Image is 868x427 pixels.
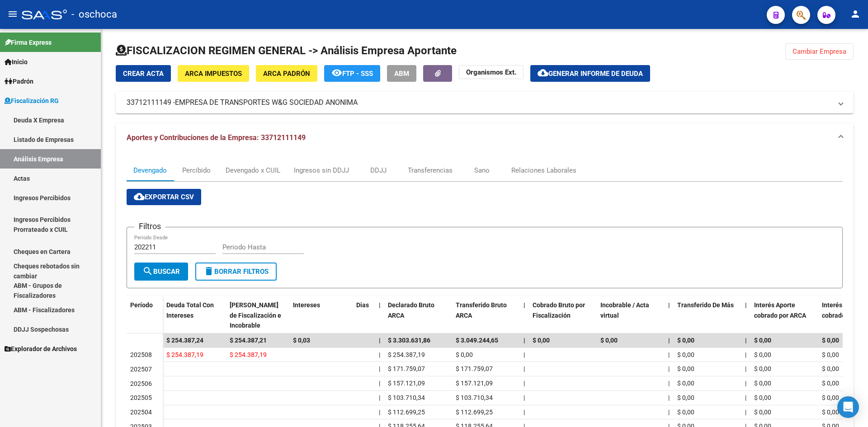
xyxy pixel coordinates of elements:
[130,366,152,373] span: 202507
[533,337,550,344] span: $ 0,00
[529,296,597,335] datatable-header-cell: Cobrado Bruto por Fiscalización
[520,296,529,335] datatable-header-cell: |
[142,266,153,277] mat-icon: search
[538,67,548,78] mat-icon: cloud_download
[116,43,457,58] h1: FISCALIZACION REGIMEN GENERAL -> Análisis Empresa Aportante
[548,70,643,78] span: Generar informe de deuda
[116,65,171,82] button: Crear Acta
[379,337,381,344] span: |
[741,296,750,335] datatable-header-cell: |
[384,296,452,335] datatable-header-cell: Declarado Bruto ARCA
[130,380,152,387] span: 202506
[677,337,694,344] span: $ 0,00
[822,380,839,387] span: $ 0,00
[226,165,280,175] div: Devengado x CUIL
[5,38,52,47] span: Firma Express
[754,301,806,319] span: Interés Aporte cobrado por ARCA
[5,57,28,67] span: Inicio
[356,301,369,309] span: Dias
[71,5,117,24] span: - oschoca
[166,301,214,319] span: Deuda Total Con Intereses
[533,301,585,319] span: Cobrado Bruto por Fiscalización
[597,296,665,335] datatable-header-cell: Incobrable / Acta virtual
[530,65,650,82] button: Generar informe de deuda
[668,337,670,344] span: |
[474,165,490,175] div: Sano
[5,96,59,106] span: Fiscalización RG
[394,70,409,78] span: ABM
[677,380,694,387] span: $ 0,00
[142,267,180,276] span: Buscar
[754,394,771,401] span: $ 0,00
[466,68,516,76] strong: Organismos Ext.
[370,165,387,175] div: DDJJ
[134,193,194,201] span: Exportar CSV
[230,301,281,329] span: [PERSON_NAME] de Fiscalización e Incobrable
[459,65,524,79] button: Organismos Ext.
[379,301,381,309] span: |
[130,351,152,358] span: 202508
[178,65,249,82] button: ARCA Impuestos
[677,365,694,372] span: $ 0,00
[182,165,211,175] div: Percibido
[324,65,380,82] button: FTP - SSS
[379,380,380,387] span: |
[388,351,425,358] span: $ 254.387,19
[230,337,267,344] span: $ 254.387,21
[203,267,269,276] span: Borrar Filtros
[456,301,507,319] span: Transferido Bruto ARCA
[600,337,618,344] span: $ 0,00
[668,351,670,358] span: |
[116,92,854,113] mat-expansion-panel-header: 33712111149 -EMPRESA DE TRANSPORTES W&G SOCIEDAD ANONIMA
[456,408,493,416] span: $ 112.699,25
[456,337,498,344] span: $ 3.049.244,65
[745,301,747,309] span: |
[387,65,416,82] button: ABM
[134,191,145,202] mat-icon: cloud_download
[524,337,525,344] span: |
[408,165,453,175] div: Transferencias
[388,380,425,387] span: $ 157.121,09
[850,9,861,19] mat-icon: person
[293,337,310,344] span: $ 0,03
[745,337,747,344] span: |
[166,337,203,344] span: $ 254.387,24
[822,408,839,416] span: $ 0,00
[127,296,163,333] datatable-header-cell: Período
[677,301,734,309] span: Transferido De Más
[524,301,525,309] span: |
[793,47,846,56] span: Cambiar Empresa
[230,351,267,358] span: $ 254.387,19
[745,365,746,372] span: |
[133,165,167,175] div: Devengado
[745,380,746,387] span: |
[163,296,226,335] datatable-header-cell: Deuda Total Con Intereses
[388,394,425,401] span: $ 103.710,34
[456,365,493,372] span: $ 171.759,07
[127,98,832,108] mat-panel-title: 33712111149 -
[677,394,694,401] span: $ 0,00
[750,296,818,335] datatable-header-cell: Interés Aporte cobrado por ARCA
[293,301,320,309] span: Intereses
[754,380,771,387] span: $ 0,00
[456,380,493,387] span: $ 157.121,09
[668,394,670,401] span: |
[456,394,493,401] span: $ 103.710,34
[456,351,473,358] span: $ 0,00
[822,394,839,401] span: $ 0,00
[388,337,430,344] span: $ 3.303.631,86
[754,337,771,344] span: $ 0,00
[195,263,277,281] button: Borrar Filtros
[754,365,771,372] span: $ 0,00
[524,380,525,387] span: |
[127,189,201,205] button: Exportar CSV
[379,394,380,401] span: |
[745,408,746,416] span: |
[754,351,771,358] span: $ 0,00
[379,351,380,358] span: |
[5,76,33,86] span: Padrón
[668,365,670,372] span: |
[289,296,353,335] datatable-header-cell: Intereses
[379,365,380,372] span: |
[524,394,525,401] span: |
